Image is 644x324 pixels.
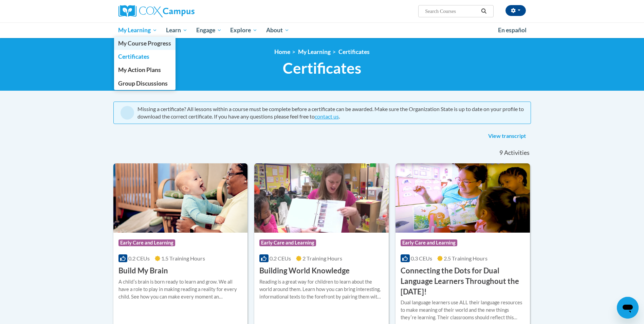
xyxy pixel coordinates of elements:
span: 0.2 CEUs [270,255,291,262]
a: contact us [315,113,339,120]
span: Learn [166,26,187,34]
span: Certificates [283,59,361,77]
div: Main menu [108,22,536,38]
h3: Build My Brain [118,266,168,276]
a: Explore [226,22,262,38]
a: Learn [162,22,192,38]
iframe: Button to launch messaging window [617,297,639,319]
div: Dual language learners use ALL their language resources to make meaning of their world and the ne... [401,299,525,321]
span: 9 [499,149,503,157]
span: 2 Training Hours [302,255,342,262]
h3: Building World Knowledge [259,266,350,276]
a: Home [274,48,290,55]
span: Early Care and Learning [401,239,457,246]
span: Explore [230,26,257,34]
span: My Learning [118,26,157,34]
a: View transcript [483,131,531,142]
span: My Action Plans [118,66,161,73]
div: Missing a certificate? All lessons within a course must be complete before a certificate can be a... [137,105,524,120]
button: Search [479,7,489,15]
a: My Learning [298,48,331,55]
span: Early Care and Learning [259,239,316,246]
a: My Learning [114,22,162,38]
span: Certificates [118,53,149,60]
a: Certificates [114,50,176,63]
span: 0.3 CEUs [411,255,432,262]
span: My Course Progress [118,40,171,47]
a: About [262,22,294,38]
span: 1.5 Training Hours [161,255,205,262]
div: Reading is a great way for children to learn about the world around them. Learn how you can bring... [259,278,384,301]
a: Group Discussions [114,77,176,90]
a: My Course Progress [114,37,176,50]
span: 0.2 CEUs [128,255,150,262]
a: My Action Plans [114,63,176,76]
span: 2.5 Training Hours [444,255,487,262]
a: Cox Campus [118,5,247,17]
a: En español [494,23,531,37]
div: A childʹs brain is born ready to learn and grow. We all have a role to play in making reading a r... [118,278,243,301]
input: Search Courses [424,7,479,15]
span: Activities [504,149,530,157]
h3: Connecting the Dots for Dual Language Learners Throughout the [DATE]! [401,266,525,297]
img: Course Logo [395,163,530,233]
span: Engage [196,26,222,34]
span: Early Care and Learning [118,239,175,246]
span: About [266,26,289,34]
span: En español [498,26,527,34]
a: Certificates [338,48,370,55]
a: Engage [192,22,226,38]
button: Account Settings [505,5,526,16]
img: Course Logo [113,163,248,233]
img: Course Logo [254,163,389,233]
span: Group Discussions [118,80,168,87]
img: Cox Campus [118,5,195,17]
